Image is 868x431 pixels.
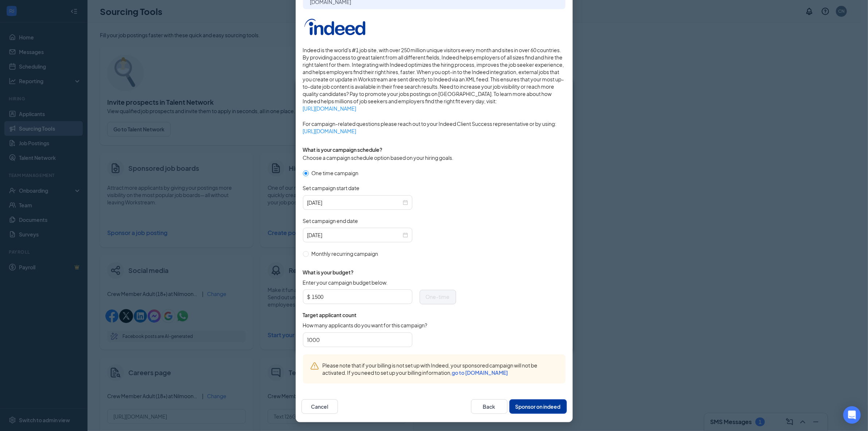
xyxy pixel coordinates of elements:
button: Sponsor on indeed [509,399,567,414]
div: Open Intercom Messenger [843,406,861,424]
span: Monthly recurring campaign [309,250,381,258]
button: Cancel [301,399,338,414]
a: go to [DOMAIN_NAME] [452,369,508,376]
span: Please note that if your billing is not set up with Indeed, your sponsored campaign will not be a... [323,362,558,376]
button: Back [471,399,507,414]
span: One time campaign [309,169,362,177]
svg: Warning [310,362,319,370]
span: Set campaign end date [303,217,358,224]
span: What is your budget? [303,269,456,276]
span: Choose a campaign schedule option based on your hiring goals. [303,154,454,161]
span: Enter your campaign budget below. [303,279,388,286]
span: $ [307,291,311,302]
input: 2025-09-16 [307,199,401,207]
span: Indeed is the world's #1 job site, with over 250 million unique visitors every month and sites in... [303,46,565,112]
span: Set campaign start date [303,184,360,192]
span: For campaign-related questions please reach out to your Indeed Client Success representative or b... [303,120,565,135]
a: [URL][DOMAIN_NAME] [303,127,565,135]
span: How many applicants do you want for this campaign? [303,322,428,329]
input: 2025-10-15 [307,231,401,239]
span: What is your campaign schedule? [303,146,383,153]
a: [URL][DOMAIN_NAME] [303,105,565,112]
span: Target applicant count [303,311,456,319]
span: One-time [426,293,450,300]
